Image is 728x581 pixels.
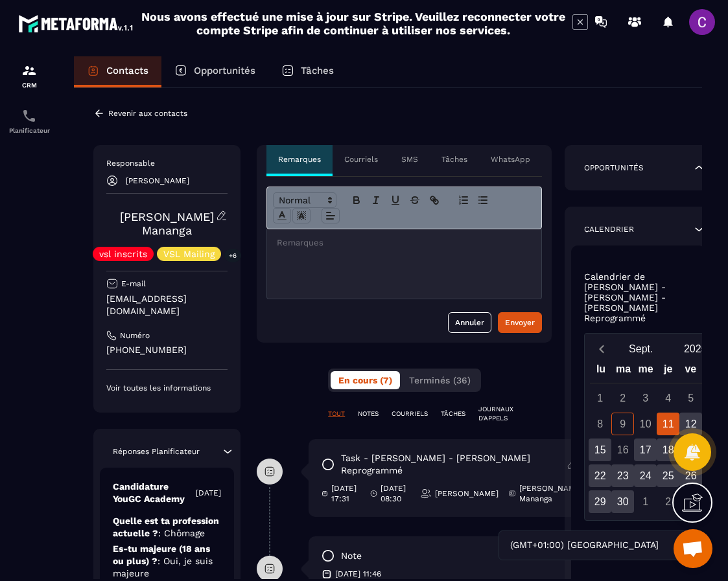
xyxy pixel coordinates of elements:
img: scheduler [21,108,37,124]
p: Responsable [106,158,228,168]
button: Envoyer [498,312,542,333]
div: 1 [634,490,657,513]
h2: Nous avons effectué une mise à jour sur Stripe. Veuillez reconnecter votre compte Stripe afin de ... [141,10,566,37]
p: [EMAIL_ADDRESS][DOMAIN_NAME] [106,293,228,317]
p: Contacts [106,65,148,76]
p: Courriels [344,154,378,165]
p: Voir toutes les informations [106,383,228,393]
p: Numéro [120,330,150,341]
p: [DATE] [196,488,221,498]
div: ve [679,360,702,383]
div: 11 [657,413,679,435]
div: me [635,360,657,383]
div: 4 [657,387,679,409]
span: : Oui, je suis majeure [113,556,213,578]
div: je [657,360,679,383]
p: Candidature YouGC Academy [113,481,196,505]
div: Ouvrir le chat [674,529,712,568]
button: Terminés (36) [401,371,478,389]
img: logo [18,12,135,35]
span: : Chômage [158,528,205,538]
p: JOURNAUX D'APPELS [478,405,539,423]
div: 30 [611,490,634,513]
a: [PERSON_NAME] Mananga [120,210,214,237]
div: 17 [634,439,657,461]
div: 2 [611,387,634,409]
p: Remarques [278,154,321,165]
button: Previous month [590,340,614,358]
div: 8 [589,413,611,435]
p: [DATE] 11:46 [335,569,381,579]
div: ma [612,360,635,383]
span: (GMT+01:00) [GEOGRAPHIC_DATA] [507,538,661,553]
div: lu [590,360,613,383]
p: Quelle est ta profession actuelle ? [113,515,221,540]
p: Opportunités [194,65,255,76]
p: [DATE] 17:31 [331,483,360,504]
button: Open months overlay [614,337,668,360]
p: SMS [401,154,418,165]
div: 18 [657,439,679,461]
div: 23 [611,464,634,487]
p: Réponses Planificateur [113,446,200,457]
p: [PERSON_NAME] Mananga [519,483,587,504]
div: 16 [611,439,634,461]
img: formation [21,63,37,78]
p: [PHONE_NUMBER] [106,344,228,356]
p: TÂCHES [441,409,465,418]
div: 5 [679,387,702,409]
p: [DATE] 08:30 [381,483,410,504]
button: En cours (7) [331,371,400,389]
p: +6 [224,249,241,262]
div: 22 [589,464,611,487]
div: 9 [611,413,634,435]
p: CRM [3,82,55,89]
div: 3 [634,387,657,409]
p: NOTES [358,409,379,418]
button: Annuler [448,312,491,333]
p: Tâches [441,154,467,165]
p: VSL Mailing [163,249,215,258]
p: note [341,550,362,562]
p: Es-tu majeure (18 ans ou plus) ? [113,543,221,580]
div: sa [702,360,725,383]
a: Tâches [268,56,347,87]
input: Search for option [661,538,671,553]
span: Terminés (36) [409,375,471,385]
p: task - [PERSON_NAME] - [PERSON_NAME] Reprogrammé [341,452,567,477]
p: Opportunités [584,163,644,173]
p: WhatsApp [491,154,530,165]
a: schedulerschedulerPlanificateur [3,98,55,144]
div: Search for option [499,530,692,560]
div: 1 [589,387,611,409]
div: 15 [589,439,611,461]
div: 24 [634,464,657,487]
p: E-mail [121,279,146,289]
div: Envoyer [505,316,535,329]
div: 2 [657,490,679,513]
a: Opportunités [161,56,268,87]
p: Revenir aux contacts [108,109,187,118]
a: formationformationCRM [3,53,55,98]
p: Calendrier de [PERSON_NAME] - [PERSON_NAME] - [PERSON_NAME] Reprogrammé [584,271,692,323]
div: 12 [679,413,702,435]
span: En cours (7) [338,375,392,385]
p: TOUT [328,409,345,418]
p: [PERSON_NAME] [435,488,499,499]
p: Planificateur [3,127,55,134]
div: 10 [634,413,657,435]
p: Calendrier [584,224,634,234]
p: [PERSON_NAME] [126,176,189,185]
button: Open years overlay [668,337,723,360]
p: Tâches [301,65,334,76]
p: COURRIELS [392,409,428,418]
a: Contacts [74,56,161,87]
div: 29 [589,490,611,513]
p: vsl inscrits [99,249,147,258]
div: 25 [657,464,679,487]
